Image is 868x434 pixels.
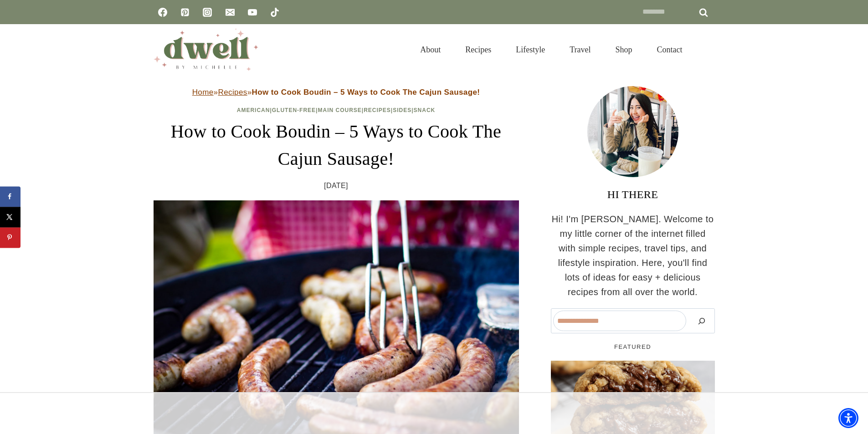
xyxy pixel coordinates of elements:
a: TikTok [266,3,284,21]
a: Facebook [154,3,172,21]
button: Search [691,311,713,331]
strong: How to Cook Boudin – 5 Ways to Cook The Cajun Sausage! [252,88,480,97]
span: » » [192,88,480,97]
h3: HI THERE [551,186,715,203]
a: Instagram [198,3,216,21]
button: View Search Form [699,42,715,57]
a: Home [192,88,214,97]
a: Shop [603,35,644,65]
a: Main Course [318,107,361,113]
a: Recipes [453,35,503,65]
a: YouTube [243,3,262,21]
div: Accessibility Menu [838,408,858,428]
a: Lifestyle [503,35,557,65]
a: Gluten-Free [272,107,316,113]
a: American [237,107,270,113]
a: Email [221,3,239,21]
a: About [408,35,453,65]
a: Sides [393,107,411,113]
a: Snack [414,107,436,113]
a: Travel [557,35,603,65]
h5: FEATURED [551,342,715,352]
a: Contact [645,35,695,65]
span: | | | | | [237,107,436,113]
a: Recipes [218,88,247,97]
a: Pinterest [176,3,194,21]
nav: Primary Navigation [408,35,694,65]
a: Recipes [364,107,391,113]
h1: How to Cook Boudin – 5 Ways to Cook The Cajun Sausage! [154,118,519,173]
time: [DATE] [324,180,348,192]
img: DWELL by michelle [154,29,258,71]
p: Hi! I'm [PERSON_NAME]. Welcome to my little corner of the internet filled with simple recipes, tr... [551,212,715,299]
